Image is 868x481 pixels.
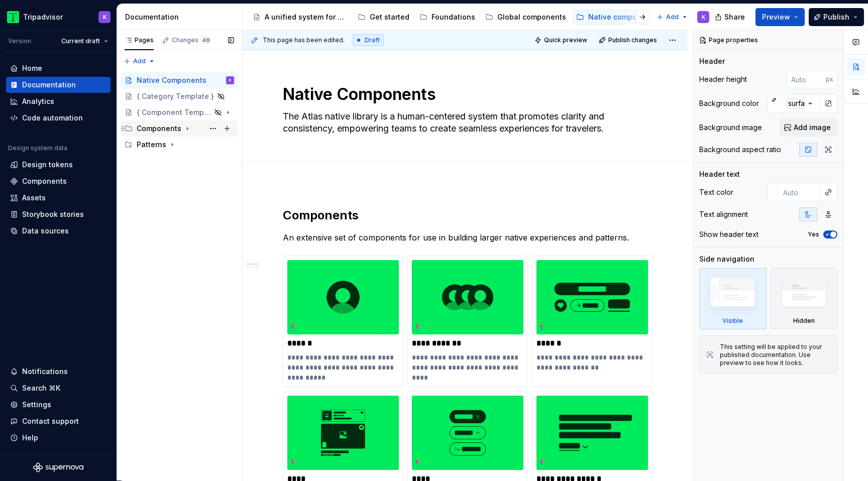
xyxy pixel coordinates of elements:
div: Tripadvisor [23,12,63,22]
div: Native Components [137,75,206,85]
span: This page has been edited. [263,36,345,44]
div: Foundations [431,12,475,22]
div: Storybook stories [22,209,84,219]
div: Native components [588,12,657,22]
a: { Component Template } [121,104,238,121]
img: 7abfe98a-e7ce-4181-8e32-d14c9bcae2cb.png [287,396,399,470]
div: Visible [722,317,743,325]
div: Show header text [699,229,758,239]
button: Current draft [57,34,113,48]
button: Publish [809,8,864,26]
img: be60c067-f808-427e-9752-a97982345520.png [536,260,648,334]
button: TripadvisorK [2,6,115,28]
div: Text alignment [699,209,748,219]
div: Global components [497,12,566,22]
span: Draft [365,36,380,44]
div: Page tree [249,7,652,27]
div: Page tree [121,72,238,153]
div: Background aspect ratio [699,145,781,155]
div: Get started [370,12,409,22]
img: 0ed0e8b8-9446-497d-bad0-376821b19aa5.png [7,11,19,23]
svg: Supernova Logo [33,462,83,472]
div: Changes [172,36,211,44]
a: Get started [354,9,413,25]
div: Search ⌘K [22,383,60,393]
input: Auto [787,70,826,88]
textarea: The Atlas native library is a human-centered system that promotes clarity and consistency, empowe... [281,108,645,137]
button: Help [6,430,111,446]
span: Preview [762,12,790,22]
div: Assets [22,193,46,203]
span: Add [666,13,679,21]
a: Global components [481,9,570,25]
a: Native components [572,9,661,25]
a: A unified system for every journey. [249,9,352,25]
button: Publish changes [596,33,662,47]
div: Side navigation [699,254,754,264]
div: K [702,13,705,21]
div: { Category Template } [137,91,214,101]
div: Patterns [137,140,166,150]
div: Components [137,124,181,134]
div: This setting will be applied to your published documentation. Use preview to see how it looks. [720,343,831,367]
div: Header [699,56,725,66]
p: An extensive set of components for use in building larger native experiences and patterns. [283,231,647,244]
img: 7003382f-1d87-4098-93b0-d9c2ddfd529d.png [536,396,648,470]
a: Components [6,173,111,189]
div: A unified system for every journey. [265,12,348,22]
a: Foundations [415,9,479,25]
span: Current draft [61,37,100,45]
a: Native ComponentsK [121,72,238,88]
div: Background image [699,123,762,133]
div: Design system data [8,144,67,152]
div: Design tokens [22,160,73,170]
span: 48 [200,36,211,44]
div: Pages [125,36,154,44]
div: Hidden [793,317,815,325]
div: Version [8,37,31,45]
div: Contact support [22,416,79,426]
div: Components [22,176,67,186]
div: Documentation [22,80,76,90]
div: surface [786,98,816,109]
a: { Category Template } [121,88,238,104]
a: Documentation [6,77,111,93]
span: Quick preview [544,36,587,44]
img: 14c4d260-49d9-49bb-8dc3-65f890bd03ec.png [412,260,523,334]
a: Analytics [6,93,111,109]
a: Code automation [6,110,111,126]
button: Add [654,10,691,24]
a: Storybook stories [6,206,111,222]
a: Settings [6,397,111,413]
a: Design tokens [6,157,111,173]
label: Yes [808,230,819,238]
span: Add [133,57,146,65]
img: 7bb7fbd0-572a-43ea-a833-e57224ac7c03.png [412,396,523,470]
a: Assets [6,190,111,206]
button: Contact support [6,413,111,429]
div: K [229,75,232,85]
div: Data sources [22,226,69,236]
input: Auto [779,183,820,201]
img: f302eed5-4661-4992-a655-717b500dd10a.png [287,260,399,334]
span: Publish [823,12,849,22]
div: Analytics [22,96,54,106]
h2: Components [283,207,647,223]
div: Home [22,63,42,73]
div: Patterns [121,137,238,153]
div: Code automation [22,113,83,123]
div: Settings [22,400,51,410]
button: Notifications [6,364,111,380]
span: Add image [794,123,831,133]
div: Help [22,433,38,443]
div: Notifications [22,367,68,377]
button: Add image [779,118,837,137]
p: px [826,75,833,83]
div: Header text [699,169,740,179]
div: Documentation [125,12,238,22]
span: Share [724,12,745,22]
div: Header height [699,74,747,84]
div: { Component Template } [137,107,211,117]
div: Components [121,121,238,137]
